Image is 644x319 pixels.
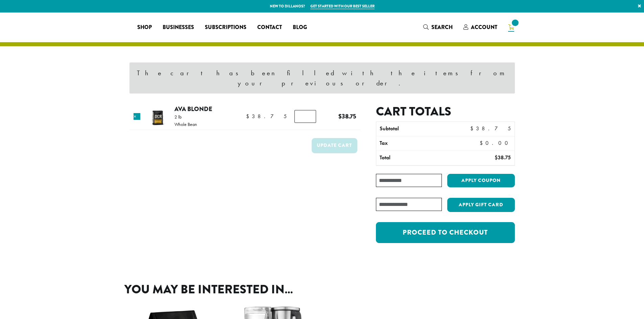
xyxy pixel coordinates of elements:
th: Total [376,151,459,165]
bdi: 38.75 [470,125,511,132]
span: $ [495,154,498,161]
a: Get started with our best seller [310,3,375,9]
span: Contact [257,23,282,32]
p: 2 lb [174,114,197,119]
bdi: 38.75 [246,113,287,120]
h2: Cart totals [376,104,515,119]
span: Blog [293,23,307,32]
p: Whole Bean [174,122,197,127]
button: Apply coupon [447,174,515,188]
bdi: 38.75 [495,154,511,161]
span: $ [338,112,342,121]
a: Ava Blonde [174,104,212,113]
a: Search [418,22,458,33]
bdi: 0.00 [480,139,511,147]
span: Search [431,23,453,31]
span: Businesses [163,23,194,32]
a: Remove this item [134,113,140,120]
bdi: 38.75 [338,112,356,121]
span: Account [471,23,497,31]
th: Tax [376,136,474,151]
th: Subtotal [376,122,459,136]
span: $ [480,139,485,147]
a: Proceed to checkout [376,222,515,243]
img: Ava Blonde [146,106,168,128]
h2: You may be interested in… [124,282,520,297]
a: Shop [132,22,157,33]
button: Update cart [312,138,357,153]
span: Subscriptions [205,23,246,32]
span: $ [246,113,252,120]
span: Shop [137,23,152,32]
div: The cart has been filled with the items from your previous order. [129,62,515,94]
span: $ [470,125,476,132]
input: Product quantity [294,110,316,123]
button: Apply Gift Card [447,198,515,212]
